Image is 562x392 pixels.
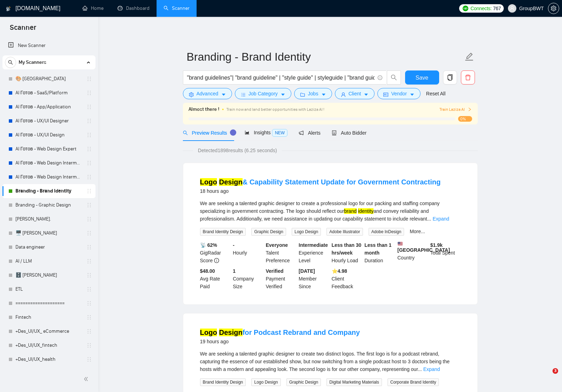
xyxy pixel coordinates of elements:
[264,267,297,290] div: Payment Verified
[231,267,264,290] div: Company Size
[416,73,428,82] span: Save
[461,74,475,81] span: delete
[118,5,150,11] a: dashboardDashboard
[86,90,92,96] span: holder
[369,228,404,236] span: Adobe InDesign
[5,60,16,65] span: search
[15,338,82,352] a: +Des_UI/UX_fintech
[429,241,462,264] div: Total Spent
[332,268,347,274] b: ⭐️ 4.98
[5,57,16,68] button: search
[197,90,218,97] span: Advanced
[164,5,190,11] a: searchScanner
[286,378,321,386] span: Graphic Design
[432,216,449,222] a: Expand
[470,5,491,12] span: Connects:
[387,70,401,85] button: search
[200,242,217,248] b: 📡 62%
[189,92,194,97] span: setting
[230,129,236,136] div: Tooltip anchor
[187,73,375,82] input: Search Freelance Jobs...
[15,170,82,184] a: AI Готов - Web Design Intermediate минус Development
[233,268,236,274] b: 1
[378,75,382,80] span: info-circle
[341,92,346,97] span: user
[292,228,321,236] span: Logo Design
[251,228,286,236] span: Graphic Design
[461,70,475,85] button: delete
[200,329,217,336] mark: Logo
[200,378,246,386] span: Brand Identity Design
[427,216,431,222] span: ...
[235,88,291,99] button: barsJob Categorycaret-down
[183,130,188,135] span: search
[249,90,278,97] span: Job Category
[200,337,360,346] div: 19 hours ago
[200,329,360,336] a: Logo Designfor Podcast Rebrand and Company
[86,244,92,250] span: holder
[15,142,82,156] a: AI Готов - Web Design Expert
[326,228,363,236] span: Adobe Illustrator
[15,114,82,128] a: AI Готов - UX/UI Designer
[199,267,232,290] div: Avg Rate Paid
[396,241,429,264] div: Country
[510,6,515,11] span: user
[233,242,234,248] b: -
[15,100,82,114] a: AI Готов - App/Application
[299,242,328,248] b: Intermediate
[321,92,326,97] span: caret-down
[8,39,90,53] a: New Scanner
[86,104,92,110] span: holder
[187,48,463,66] input: Scanner name...
[423,366,440,372] a: Expand
[241,92,246,97] span: bars
[15,212,82,226] a: [PERSON_NAME].
[15,282,82,296] a: ETL
[189,106,219,113] span: Almost there !
[231,241,264,264] div: Hourly
[465,52,474,61] span: edit
[86,230,92,236] span: holder
[548,6,559,11] a: setting
[4,22,42,37] span: Scanner
[493,5,501,12] span: 767
[377,88,420,99] button: idcardVendorcaret-down
[364,92,369,97] span: caret-down
[294,88,332,99] button: folderJobscaret-down
[363,241,396,264] div: Duration
[332,242,362,256] b: Less than 30 hrs/week
[86,188,92,194] span: holder
[426,90,445,97] a: Reset All
[439,106,472,113] button: Train Laziza AI
[200,187,441,195] div: 18 hours ago
[391,90,406,97] span: Vendor
[193,147,282,154] span: Detected 1898 results (6.25 seconds)
[15,184,82,198] a: Branding - Brand Identity
[553,368,558,374] span: 3
[15,296,82,310] a: ====================
[358,208,373,214] mark: identity
[388,378,439,386] span: Corporate Brand Identity
[200,228,246,236] span: Brand Identity Design
[330,241,363,264] div: Hourly Load
[443,70,457,85] button: copy
[443,74,457,81] span: copy
[86,286,92,292] span: holder
[86,343,92,348] span: holder
[199,241,232,264] div: GigRadar Score
[299,268,315,274] b: [DATE]
[308,90,318,97] span: Jobs
[86,258,92,264] span: holder
[15,226,82,240] a: 🖥️ [PERSON_NAME]
[15,268,82,282] a: 🗄️ [PERSON_NAME]
[297,267,330,290] div: Member Since
[226,107,324,112] span: Train now and land better opportunities with Laziza AI !
[349,90,361,97] span: Client
[299,130,304,135] span: notification
[538,368,555,385] iframe: Intercom live chat
[397,241,450,253] b: [GEOGRAPHIC_DATA]
[468,107,472,111] span: right
[251,378,280,386] span: Logo Design
[15,352,82,366] a: +Des_UI/UX_health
